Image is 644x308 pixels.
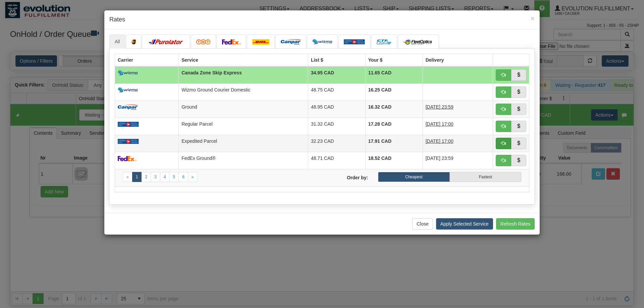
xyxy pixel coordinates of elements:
[308,54,365,66] th: List $
[308,152,365,169] td: 48.71 CAD
[423,54,493,66] th: Delivery
[169,172,179,182] a: 5
[426,138,453,144] span: [DATE] 17:00
[118,87,138,93] img: wizmo.png
[426,121,453,127] span: [DATE] 17:00
[132,172,142,182] a: 1
[344,39,365,45] img: Canada_post.png
[179,66,308,84] td: Canada Zone Skip Express
[109,15,535,24] h4: Rates
[403,39,434,45] img: CarrierLogo_10182.png
[147,39,185,45] img: purolator.png
[308,66,365,84] td: 34.95 CAD
[308,135,365,152] td: 32.23 CAD
[118,139,139,144] img: Canada_post.png
[131,39,136,45] img: ups.png
[118,122,139,127] img: Canada_post.png
[496,218,535,230] button: Refresh Rates
[115,54,179,66] th: Carrier
[179,54,308,66] th: Service
[365,83,423,101] td: 16.25 CAD
[322,172,373,181] label: Order by:
[308,83,365,101] td: 48.75 CAD
[178,172,188,182] a: 6
[179,118,308,135] td: Regular Parcel
[192,175,194,179] span: »
[123,172,132,182] a: Previous
[118,105,138,110] img: campar.png
[179,152,308,169] td: FedEx Ground®
[281,39,301,45] img: campar.png
[376,39,392,45] img: CarrierLogo_10191.png
[118,70,138,76] img: wizmo.png
[222,39,241,45] img: FedEx.png
[365,101,423,118] td: 16.32 CAD
[365,118,423,135] td: 17.28 CAD
[423,101,493,118] td: 5 Days
[531,15,535,22] button: Close
[160,172,170,182] a: 4
[412,218,433,230] button: Close
[365,152,423,169] td: 18.52 CAD
[126,175,129,179] span: «
[196,39,211,45] img: tnt.png
[179,135,308,152] td: Expedited Parcel
[308,101,365,118] td: 48.95 CAD
[423,135,493,152] td: 5 Days
[179,83,308,101] td: Wizmo Ground Courier Domestic
[312,39,332,45] img: wizmo.png
[118,156,137,161] img: FedEx.png
[436,218,493,230] button: Apply Selected Service
[365,54,423,66] th: Your $
[141,172,151,182] a: 2
[531,14,535,22] span: ×
[109,35,125,49] a: All
[426,156,453,161] span: [DATE] 23:59
[378,172,449,182] label: Cheapest
[179,101,308,118] td: Ground
[365,135,423,152] td: 17.91 CAD
[365,66,423,84] td: 11.65 CAD
[426,104,453,110] span: [DATE] 23:59
[252,39,269,45] img: dhl.png
[151,172,160,182] a: 3
[450,172,521,182] label: Fastest
[308,118,365,135] td: 31.32 CAD
[188,172,198,182] a: Next
[423,118,493,135] td: 7 Days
